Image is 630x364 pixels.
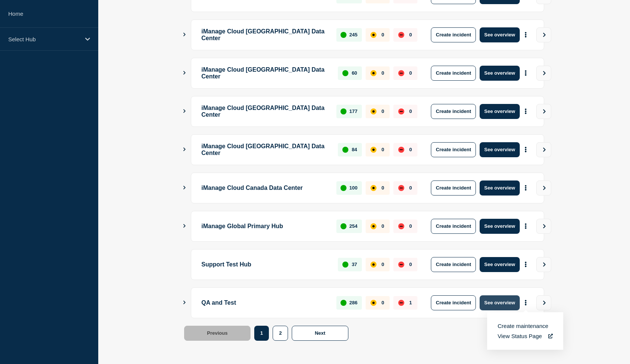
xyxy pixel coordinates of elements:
[370,70,376,76] div: affected
[381,300,384,305] p: 0
[183,108,186,114] button: Show Connected Hubs
[381,108,384,114] p: 0
[254,326,269,341] button: 1
[480,142,519,157] button: See overview
[342,147,348,153] div: up
[498,333,553,339] a: View Status Page
[370,262,376,268] div: affected
[398,108,404,114] div: down
[201,66,329,81] p: iManage Cloud [GEOGRAPHIC_DATA] Data Center
[521,257,531,271] button: More actions
[409,185,412,191] p: 0
[340,300,346,306] div: up
[349,32,358,38] p: 245
[521,143,531,156] button: More actions
[536,257,551,272] button: View
[398,185,404,191] div: down
[340,185,346,191] div: up
[498,323,548,329] button: Create maintenance
[521,181,531,195] button: More actions
[340,108,346,114] div: up
[184,326,250,341] button: Previous
[381,32,384,38] p: 0
[409,108,412,114] p: 0
[370,300,376,306] div: affected
[352,147,357,152] p: 84
[349,108,358,114] p: 177
[480,66,519,81] button: See overview
[398,147,404,153] div: down
[349,185,358,191] p: 100
[398,223,404,229] div: down
[183,147,186,152] button: Show Connected Hubs
[521,104,531,118] button: More actions
[201,180,328,196] p: iManage Cloud Canada Data Center
[409,32,412,38] p: 0
[480,27,519,42] button: See overview
[431,219,476,234] button: Create incident
[381,70,384,76] p: 0
[381,223,384,229] p: 0
[370,185,376,191] div: affected
[480,180,519,196] button: See overview
[340,223,346,229] div: up
[409,70,412,76] p: 0
[431,180,476,196] button: Create incident
[480,219,519,234] button: See overview
[398,70,404,76] div: down
[431,295,476,310] button: Create incident
[352,70,357,76] p: 60
[398,32,404,38] div: down
[183,223,186,229] button: Show Connected Hubs
[8,36,80,42] p: Select Hub
[431,104,476,119] button: Create incident
[340,32,346,38] div: up
[201,142,329,157] p: iManage Cloud [GEOGRAPHIC_DATA] Data Center
[536,180,551,196] button: View
[381,185,384,191] p: 0
[480,295,519,310] button: See overview
[431,66,476,81] button: Create incident
[201,295,328,310] p: QA and Test
[521,219,531,233] button: More actions
[352,262,357,267] p: 37
[370,147,376,153] div: affected
[370,32,376,38] div: affected
[536,295,551,310] button: View
[370,223,376,229] div: affected
[273,326,288,341] button: 2
[183,32,186,38] button: Show Connected Hubs
[342,262,348,268] div: up
[431,257,476,272] button: Create incident
[183,185,186,191] button: Show Connected Hubs
[349,223,358,229] p: 254
[201,219,328,234] p: iManage Global Primary Hub
[201,257,329,272] p: Support Test Hub
[409,300,412,305] p: 1
[521,28,531,42] button: More actions
[480,257,519,272] button: See overview
[409,147,412,152] p: 0
[409,223,412,229] p: 0
[536,66,551,81] button: View
[480,104,519,119] button: See overview
[431,142,476,157] button: Create incident
[381,262,384,267] p: 0
[521,296,531,310] button: More actions
[398,300,404,306] div: down
[409,262,412,267] p: 0
[398,262,404,268] div: down
[349,300,358,305] p: 286
[292,326,348,341] button: Next
[536,27,551,42] button: View
[536,219,551,234] button: View
[201,27,328,42] p: iManage Cloud [GEOGRAPHIC_DATA] Data Center
[183,300,186,305] button: Show Connected Hubs
[381,147,384,152] p: 0
[207,330,228,336] span: Previous
[370,108,376,114] div: affected
[315,330,325,336] span: Next
[536,142,551,157] button: View
[183,70,186,76] button: Show Connected Hubs
[536,104,551,119] button: View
